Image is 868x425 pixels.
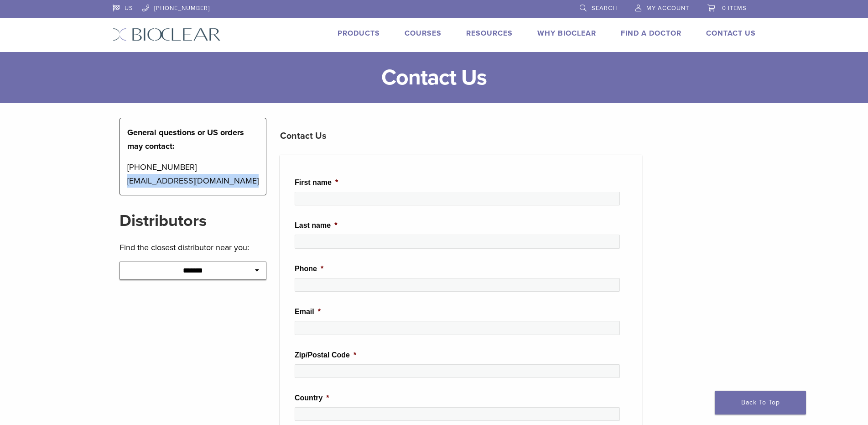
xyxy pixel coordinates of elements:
p: Find the closest distributor near you: [120,241,267,254]
a: Find A Doctor [621,29,681,38]
p: [PHONE_NUMBER] [EMAIL_ADDRESS][DOMAIN_NAME] [127,160,259,188]
span: My Account [646,5,689,12]
a: Resources [466,29,513,38]
a: Back To Top [715,391,806,415]
a: Products [338,29,380,38]
a: Why Bioclear [537,29,596,38]
label: First name [295,178,338,188]
img: Bioclear [113,28,221,41]
a: Courses [405,29,442,38]
strong: General questions or US orders may contact: [127,127,244,151]
a: Contact Us [706,29,756,38]
label: Country [295,394,329,403]
label: Email [295,307,321,317]
h2: Distributors [120,210,267,232]
span: 0 items [722,5,747,12]
h3: Contact Us [280,125,642,147]
label: Zip/Postal Code [295,351,356,360]
label: Phone [295,264,323,274]
label: Last name [295,221,337,231]
span: Search [592,5,617,12]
